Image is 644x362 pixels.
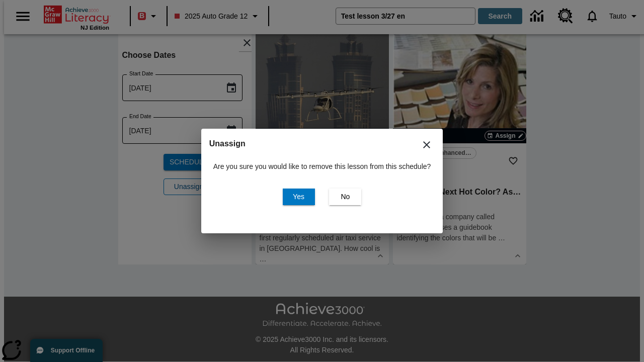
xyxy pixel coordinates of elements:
[209,137,435,151] h2: Unassign
[213,161,431,172] p: Are you sure you would like to remove this lesson from this schedule?
[329,189,361,205] button: No
[283,189,315,205] button: Yes
[293,192,304,202] span: Yes
[341,192,350,202] span: No
[415,133,439,157] button: Close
